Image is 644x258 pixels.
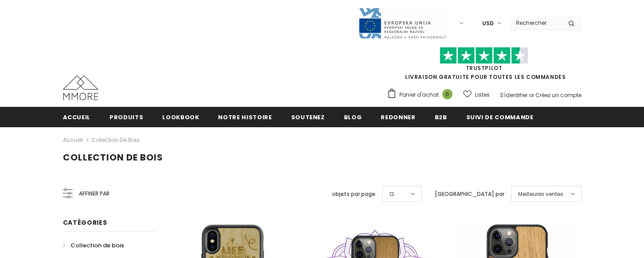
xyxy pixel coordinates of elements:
span: LIVRAISON GRATUITE POUR TOUTES LES COMMANDES [387,51,582,81]
a: TrustPilot [466,64,503,72]
span: B2B [435,113,447,121]
a: Collection de bois [63,238,124,253]
label: [GEOGRAPHIC_DATA] par [435,190,504,199]
span: Catégories [63,218,107,227]
a: Suivi de commande [466,107,534,127]
span: Produits [109,113,143,121]
a: S'identifier [500,91,527,99]
label: objets par page [332,190,375,199]
a: Redonner [381,107,415,127]
span: Notre histoire [218,113,272,121]
span: Collection de bois [63,151,163,164]
span: 0 [442,89,453,99]
input: Search Site [511,16,562,29]
a: B2B [435,107,447,127]
a: Blog [344,107,362,127]
span: Panier d'achat [399,90,439,99]
a: Collection de bois [91,136,140,144]
img: Cas MMORE [63,75,98,100]
span: Accueil [63,113,91,121]
span: Suivi de commande [466,113,534,121]
a: Listes [463,87,490,102]
a: Panier d'achat 0 [387,88,457,102]
span: or [529,91,534,99]
a: soutenez [291,107,325,127]
img: Javni Razpis [358,7,447,39]
a: Produits [109,107,143,127]
a: Accueil [63,107,91,127]
a: Créez un compte [535,91,582,99]
span: 12 [389,190,394,199]
a: Javni Razpis [358,19,447,27]
span: soutenez [291,113,325,121]
span: Redonner [381,113,415,121]
a: Lookbook [162,107,199,127]
span: Blog [344,113,362,121]
span: Affiner par [79,189,109,199]
span: Meilleures ventes [518,190,563,199]
span: Lookbook [162,113,199,121]
a: Accueil [63,135,83,145]
span: Collection de bois [70,241,124,250]
img: Faites confiance aux étoiles pilotes [440,47,528,64]
a: Notre histoire [218,107,272,127]
span: Listes [475,90,490,99]
span: USD [482,19,494,28]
